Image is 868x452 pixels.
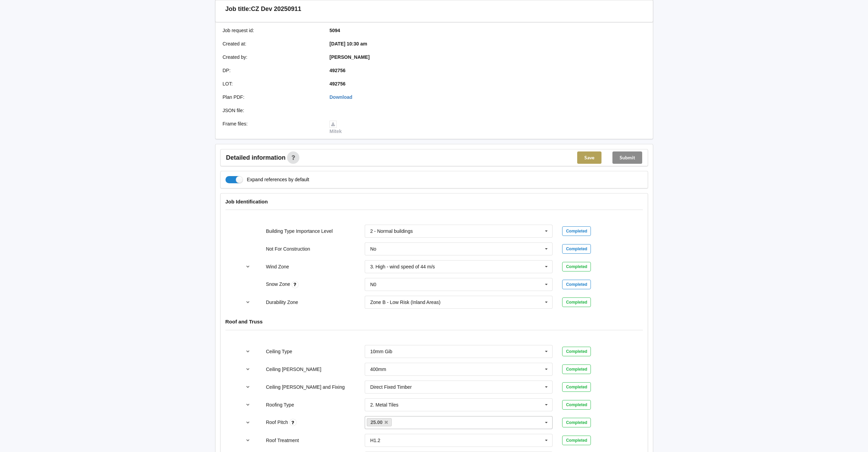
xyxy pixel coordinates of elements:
[562,297,591,307] div: Completed
[562,364,591,374] div: Completed
[370,264,435,269] div: 3. High - wind speed of 44 m/s
[370,402,398,407] div: 2. Metal Tiles
[266,246,310,252] label: Not For Construction
[241,363,255,375] button: reference-toggle
[370,438,380,443] div: H1.2
[225,5,251,13] h3: Job title:
[218,27,325,34] div: Job request id :
[218,107,325,114] div: JSON file :
[370,300,440,305] div: Zone B - Low Risk (Inland Areas)
[367,418,392,426] a: 25.00
[329,121,342,134] a: Mitek
[241,434,255,447] button: reference-toggle
[266,349,292,354] label: Ceiling Type
[562,418,591,427] div: Completed
[370,367,386,372] div: 400mm
[266,402,294,408] label: Roofing Type
[241,296,255,308] button: reference-toggle
[225,318,643,325] h4: Roof and Truss
[329,41,367,46] b: [DATE] 10:30 am
[266,384,345,390] label: Ceiling [PERSON_NAME] and Fixing
[562,262,591,271] div: Completed
[329,28,340,33] b: 5094
[226,155,286,161] span: Detailed information
[562,244,591,254] div: Completed
[577,151,601,164] button: Save
[266,300,298,305] label: Durability Zone
[370,229,413,234] div: 2 - Normal buildings
[562,226,591,236] div: Completed
[241,416,255,429] button: reference-toggle
[241,261,255,273] button: reference-toggle
[329,68,346,73] b: 492756
[329,81,346,87] b: 492756
[241,399,255,411] button: reference-toggle
[218,94,325,101] div: Plan PDF :
[266,281,292,287] label: Snow Zone
[370,247,376,251] div: No
[562,436,591,445] div: Completed
[370,349,392,354] div: 10mm Gib
[562,280,591,289] div: Completed
[225,198,643,205] h4: Job Identification
[562,400,591,410] div: Completed
[266,264,289,269] label: Wind Zone
[562,382,591,392] div: Completed
[370,385,412,389] div: Direct Fixed Timber
[266,228,333,234] label: Building Type Importance Level
[225,176,309,183] label: Expand references by default
[218,67,325,74] div: DP :
[329,94,352,100] a: Download
[266,438,299,443] label: Roof Treatment
[251,5,301,13] h3: CZ Dev 20250911
[218,80,325,87] div: LOT :
[370,282,376,287] div: N0
[241,345,255,358] button: reference-toggle
[241,381,255,393] button: reference-toggle
[218,54,325,61] div: Created by :
[266,367,321,372] label: Ceiling [PERSON_NAME]
[218,40,325,47] div: Created at :
[218,120,325,135] div: Frame files :
[266,420,289,425] label: Roof Pitch
[329,54,370,60] b: [PERSON_NAME]
[562,347,591,356] div: Completed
